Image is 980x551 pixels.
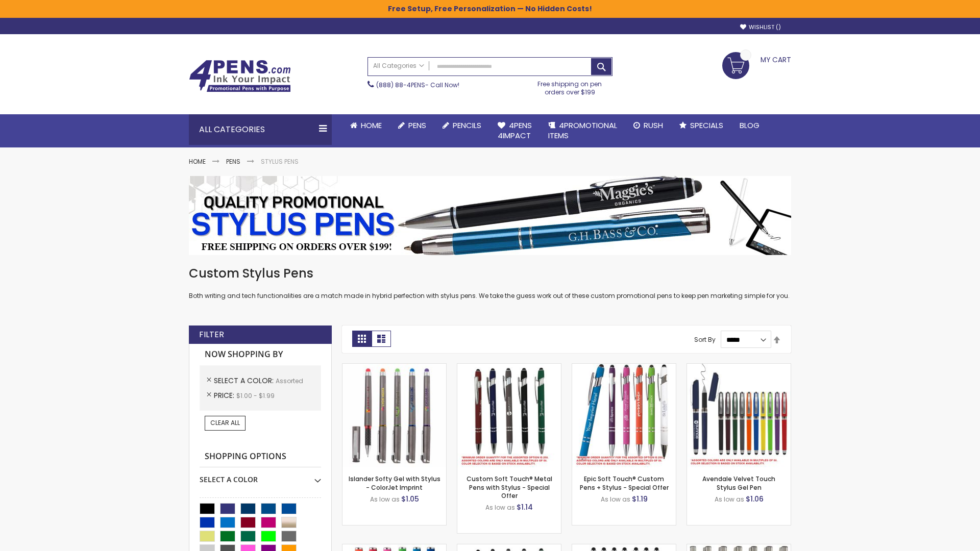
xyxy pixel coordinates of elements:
[580,474,669,491] a: Epic Soft Touch® Custom Pens + Stylus - Special Offer
[498,120,532,141] span: 4Pens 4impact
[189,176,791,255] img: Stylus Pens
[226,157,240,166] a: Pens
[189,265,791,282] h1: Custom Stylus Pens
[715,495,744,504] span: As low as
[485,503,515,512] span: As low as
[548,120,617,141] span: 4PROMOTIONAL ITEMS
[373,62,424,70] span: All Categories
[342,114,390,137] a: Home
[352,331,372,347] strong: Grid
[408,120,426,131] span: Pens
[189,114,332,145] div: All Categories
[632,494,648,504] span: $1.19
[189,157,206,166] a: Home
[401,494,419,504] span: $1.05
[434,114,489,137] a: Pencils
[644,120,663,131] span: Rush
[376,81,425,89] a: (888) 88-4PENS
[457,363,561,372] a: Custom Soft Touch® Metal Pens with Stylus-Assorted
[731,114,768,137] a: Blog
[489,114,540,147] a: 4Pens4impact
[349,474,440,491] a: Islander Softy Gel with Stylus - ColorJet Imprint
[694,335,716,344] label: Sort By
[687,363,791,372] a: Avendale Velvet Touch Stylus Gel Pen-Assorted
[740,120,759,131] span: Blog
[702,474,775,491] a: Avendale Velvet Touch Stylus Gel Pen
[376,81,459,89] span: - Call Now!
[214,390,236,400] span: Price
[189,265,791,300] div: Both writing and tech functionalities are a match made in hybrid perfection with stylus pens. We ...
[342,364,446,467] img: Islander Softy Gel with Stylus - ColorJet Imprint-Assorted
[601,495,630,504] span: As low as
[687,364,791,467] img: Avendale Velvet Touch Stylus Gel Pen-Assorted
[625,114,671,137] a: Rush
[390,114,434,137] a: Pens
[189,60,291,92] img: 4Pens Custom Pens and Promotional Products
[368,58,429,74] a: All Categories
[467,474,552,499] a: Custom Soft Touch® Metal Pens with Stylus - Special Offer
[746,494,764,504] span: $1.06
[361,120,382,131] span: Home
[370,495,400,504] span: As low as
[342,363,446,372] a: Islander Softy Gel with Stylus - ColorJet Imprint-Assorted
[690,120,723,131] span: Specials
[453,120,481,131] span: Pencils
[214,375,276,386] span: Select A Color
[236,391,275,400] span: $1.00 - $1.99
[276,377,303,385] span: Assorted
[572,363,676,372] a: 4P-MS8B-Assorted
[671,114,731,137] a: Specials
[205,416,246,430] a: Clear All
[740,23,781,31] a: Wishlist
[200,467,321,485] div: Select A Color
[540,114,625,147] a: 4PROMOTIONALITEMS
[261,157,299,166] strong: Stylus Pens
[517,502,533,512] span: $1.14
[200,446,321,468] strong: Shopping Options
[199,329,224,340] strong: Filter
[457,364,561,467] img: Custom Soft Touch® Metal Pens with Stylus-Assorted
[527,76,613,96] div: Free shipping on pen orders over $199
[210,418,240,427] span: Clear All
[572,364,676,467] img: 4P-MS8B-Assorted
[200,344,321,365] strong: Now Shopping by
